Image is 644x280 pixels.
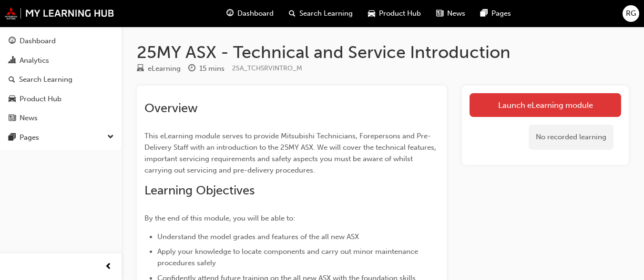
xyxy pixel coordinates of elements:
[219,4,281,23] a: guage-iconDashboard
[137,63,181,75] div: Type
[144,101,198,116] span: Overview
[144,183,255,198] span: Learning Objectives
[232,64,302,72] span: Learning resource code
[4,109,118,127] a: News
[4,90,118,108] a: Product Hub
[626,8,636,19] span: RG
[368,8,375,19] span: car-icon
[4,30,118,129] button: DashboardAnalyticsSearch LearningProduct HubNews
[623,5,639,22] button: RG
[473,4,519,23] a: pages-iconPages
[4,129,118,146] button: Pages
[157,247,420,267] span: Apply your knowledge to locate components and carry out minor maintenance procedures safely
[20,132,39,143] div: Pages
[199,63,225,74] div: 15 mins
[360,4,429,23] a: car-iconProduct Hub
[491,8,511,19] span: Pages
[19,74,72,85] div: Search Learning
[105,261,112,273] span: prev-icon
[148,63,181,74] div: eLearning
[20,94,61,105] div: Product Hub
[20,55,49,66] div: Analytics
[226,8,234,19] span: guage-icon
[429,4,473,23] a: news-iconNews
[5,7,114,19] img: mmal
[447,8,465,19] span: News
[379,8,421,19] span: Product Hub
[157,232,359,241] span: Understand the model grades and features of the all new ASX
[144,132,438,174] span: This eLearning module serves to provide Mitsubishi Technicians, Forepersons and Pre-Delivery Staf...
[4,32,118,50] a: Dashboard
[289,8,296,19] span: search-icon
[9,134,16,142] span: pages-icon
[529,125,613,150] div: No recorded learning
[4,52,118,69] a: Analytics
[188,63,225,75] div: Duration
[9,57,16,65] span: chart-icon
[20,113,38,124] div: News
[144,214,295,222] span: By the end of this module, you will be able to:
[237,8,274,19] span: Dashboard
[9,114,16,123] span: news-icon
[9,37,16,46] span: guage-icon
[4,71,118,88] a: Search Learning
[137,65,144,73] span: learningResourceType_ELEARNING-icon
[9,95,16,104] span: car-icon
[281,4,360,23] a: search-iconSearch Learning
[20,36,56,47] div: Dashboard
[480,8,488,19] span: pages-icon
[299,8,353,19] span: Search Learning
[436,8,443,19] span: news-icon
[470,93,621,117] a: Launch eLearning module
[188,65,195,73] span: clock-icon
[107,131,114,144] span: down-icon
[9,76,15,84] span: search-icon
[137,42,629,63] h1: 25MY ASX - Technical and Service Introduction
